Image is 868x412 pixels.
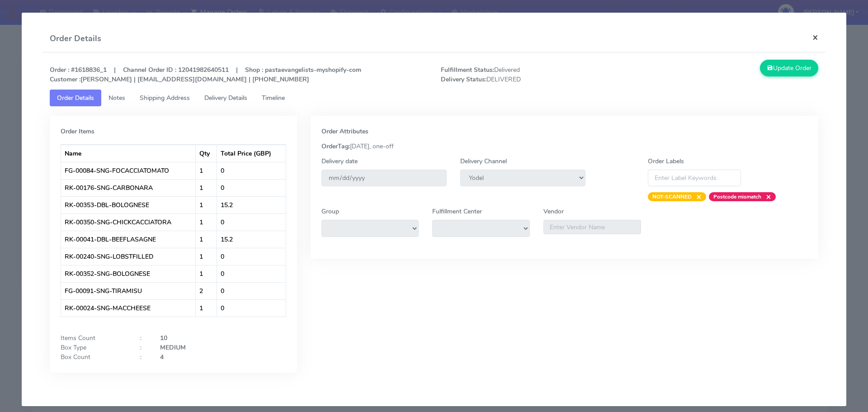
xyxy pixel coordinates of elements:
[321,156,358,166] label: Delivery date
[160,334,167,342] strong: 10
[196,162,217,179] td: 1
[61,196,196,213] td: RK-00353-DBL-BOLOGNESE
[315,142,815,151] div: [DATE], one-off
[217,299,285,317] td: 0
[108,94,125,102] span: Notes
[648,156,684,166] label: Order Labels
[196,248,217,265] td: 1
[133,352,153,362] div: :
[217,265,285,282] td: 0
[196,265,217,282] td: 1
[460,156,507,166] label: Delivery Channel
[196,299,217,317] td: 1
[713,193,761,200] strong: Postcode mismatch
[54,333,133,343] div: Items Count
[61,162,196,179] td: FG-00084-SNG-FOCACCIATOMATO
[133,333,153,343] div: :
[434,65,630,84] span: Delivered DELIVERED
[217,145,285,162] th: Total Price (GBP)
[61,145,196,162] th: Name
[50,90,819,106] ul: Tabs
[217,231,285,248] td: 15.2
[652,193,692,200] strong: NOT-SCANNED
[648,170,741,186] input: Enter Label Keywords
[196,179,217,196] td: 1
[50,66,361,84] strong: Order : #1618836_1 | Channel Order ID : 12041982640511 | Shop : pastaevangelists-myshopify-com [P...
[61,265,196,282] td: RK-00352-SNG-BOLOGNESE
[761,192,771,201] span: ×
[217,196,285,213] td: 15.2
[54,352,133,362] div: Box Count
[61,231,196,248] td: RK-00041-DBL-BEEFLASAGNE
[692,192,702,201] span: ×
[196,231,217,248] td: 1
[441,75,486,84] strong: Delivery Status:
[160,353,164,361] strong: 4
[217,282,285,299] td: 0
[61,282,196,299] td: FG-00091-SNG-TIRAMISU
[321,127,368,136] strong: Order Attributes
[262,94,285,102] span: Timeline
[543,207,564,216] label: Vendor
[54,343,133,352] div: Box Type
[321,142,350,151] strong: OrderTag:
[196,282,217,299] td: 2
[217,213,285,231] td: 0
[543,220,641,234] input: Enter Vendor Name
[61,179,196,196] td: RK-00176-SNG-CARBONARA
[321,207,339,216] label: Group
[441,66,494,74] strong: Fulfillment Status:
[61,299,196,317] td: RK-00024-SNG-MACCHEESE
[432,207,482,216] label: Fulfillment Center
[204,94,247,102] span: Delivery Details
[61,213,196,231] td: RK-00350-SNG-CHICKCACCIATORA
[805,25,826,49] button: Close
[196,196,217,213] td: 1
[196,213,217,231] td: 1
[160,343,186,352] strong: MEDIUM
[217,179,285,196] td: 0
[217,248,285,265] td: 0
[196,145,217,162] th: Qty
[140,94,190,102] span: Shipping Address
[217,162,285,179] td: 0
[50,33,101,45] h4: Order Details
[760,60,819,76] button: Update Order
[50,75,80,84] strong: Customer :
[57,94,94,102] span: Order Details
[61,248,196,265] td: RK-00240-SNG-LOBSTFILLED
[133,343,153,352] div: :
[61,127,94,136] strong: Order Items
